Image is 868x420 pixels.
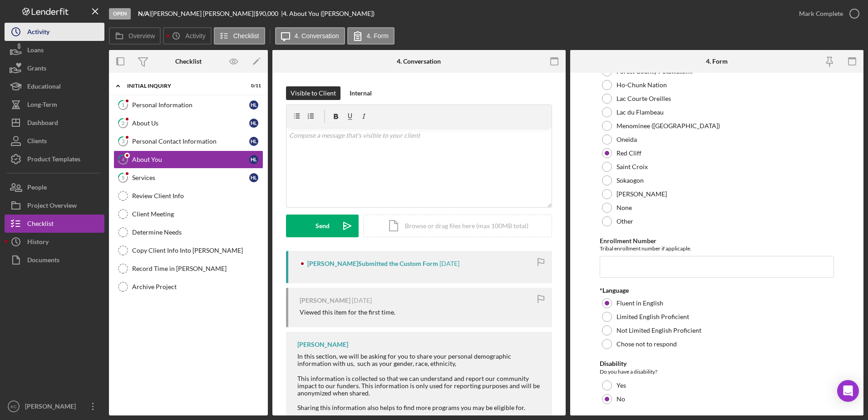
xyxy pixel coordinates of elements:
button: KC[PERSON_NAME] [5,397,104,415]
label: Overview [128,32,155,40]
div: *Language [600,287,834,294]
div: Visible to Client [291,86,336,100]
button: Documents [5,251,104,269]
div: H L [249,173,258,182]
label: Fluent in English [616,300,663,307]
button: Mark Complete [790,5,863,23]
a: Determine Needs [113,223,263,241]
a: 4About YouHL [113,150,263,169]
button: Send [286,215,359,237]
div: Tribal enrollment number if applicaple. [600,245,834,252]
div: [PERSON_NAME] [300,297,350,304]
label: No [616,395,625,403]
div: [PERSON_NAME] [297,341,348,348]
div: Open [109,8,131,20]
div: 4. Conversation [397,58,441,65]
button: 4. Conversation [275,27,345,45]
button: Overview [109,27,161,45]
div: Copy Client Info Into [PERSON_NAME] [132,247,263,254]
label: [PERSON_NAME] [616,190,667,198]
label: Ho-Chunk Nation [616,81,667,89]
a: 3Personal Contact InformationHL [113,132,263,150]
div: Project Overview [27,196,77,217]
tspan: 2 [122,120,124,126]
div: Documents [27,251,59,271]
tspan: 3 [122,138,124,144]
div: History [27,233,49,253]
div: Dashboard [27,114,58,134]
button: Activity [163,27,211,45]
div: Open Intercom Messenger [837,380,859,402]
a: Record Time in [PERSON_NAME] [113,260,263,278]
div: Determine Needs [132,229,263,236]
button: Project Overview [5,196,104,215]
label: Sokaogon [616,177,644,184]
label: Limited English Proficient [616,313,689,320]
div: Internal [350,86,372,100]
button: Grants [5,59,104,77]
label: Enrollment Number [600,237,656,245]
label: Activity [185,32,205,40]
b: N/A [138,10,149,17]
div: [PERSON_NAME] Submitted the Custom Form [307,260,438,267]
tspan: 4 [122,156,125,162]
a: Review Client Info [113,187,263,205]
tspan: 5 [122,175,124,180]
div: Record Time in [PERSON_NAME] [132,265,263,272]
div: People [27,178,47,199]
div: H L [249,137,258,146]
button: Clients [5,132,104,150]
button: Checklist [214,27,265,45]
div: Activity [27,23,49,43]
div: 4. Form [706,58,728,65]
button: Dashboard [5,114,104,132]
button: People [5,178,104,196]
div: Archive Project [132,283,263,290]
button: Loans [5,41,104,59]
div: Initial Inquiry [127,83,238,89]
div: In this section, we will be asking for you to share your personal demographic information with us... [297,353,543,367]
div: | 4. About You ([PERSON_NAME]) [281,10,375,17]
a: 2About UsHL [113,114,263,132]
label: Lac du Flambeau [616,109,664,116]
a: 5ServicesHL [113,169,263,187]
div: Checklist [175,58,202,65]
div: H L [249,100,258,110]
div: About You [132,156,249,163]
div: Services [132,174,249,181]
text: KC [10,404,16,409]
label: Oneida [616,136,637,143]
div: Grants [27,59,46,80]
div: Viewed this item for the first time. [300,309,395,316]
div: Do you have a disability? [600,367,834,376]
label: Checklist [233,32,259,40]
a: Client Meeting [113,205,263,223]
a: Copy Client Info Into [PERSON_NAME] [113,241,263,260]
label: Saint Croix [616,163,648,170]
div: [PERSON_NAME] [23,397,82,418]
button: Educational [5,77,104,95]
div: Send [316,215,330,237]
a: Archive Project [113,278,263,296]
label: Red Cliff [616,150,641,157]
div: Checklist [27,215,54,235]
button: Internal [345,86,376,100]
div: | [138,10,151,17]
button: 4. Form [347,27,395,45]
button: Long-Term [5,95,104,114]
button: Checklist [5,215,104,233]
button: Product Templates [5,150,104,168]
button: Activity [5,23,104,41]
div: Long-Term [27,95,57,116]
span: $90,000 [255,10,278,17]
